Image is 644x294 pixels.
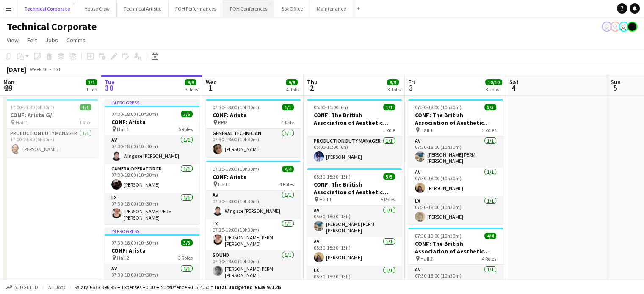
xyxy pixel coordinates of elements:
[105,228,199,234] div: In progress
[28,66,49,72] span: Week 40
[482,127,496,133] span: 5 Roles
[407,83,415,93] span: 3
[3,99,98,157] app-job-card: 17:00-23:30 (6h30m)1/1CONF: Arista G/I Hall 11 RoleProduction Duty Manager1/117:00-23:30 (6h30m)[...
[24,35,40,46] a: Edit
[307,99,402,165] app-job-card: 05:00-11:00 (6h)1/1CONF: The British Association of Aesthetic Plastic Surgeons1 RoleProduction Du...
[415,104,462,110] span: 07:30-18:00 (10h30m)
[86,79,97,85] span: 1/1
[408,78,415,86] span: Fri
[185,86,198,93] div: 3 Jobs
[3,35,22,46] a: View
[310,0,353,17] button: Maintenance
[484,233,496,239] span: 4/4
[213,104,259,110] span: 07:30-18:00 (10h30m)
[105,99,199,224] app-job-card: In progress07:30-18:00 (10h30m)5/5CONF: Arista Hall 15 RolesAV1/107:30-18:00 (10h30m)Wing sze [PE...
[408,111,503,126] h3: CONF: The British Association of Aesthetic Plastic Surgeons
[286,79,298,85] span: 9/9
[7,65,26,74] div: [DATE]
[383,173,395,180] span: 5/5
[206,190,301,219] app-card-role: AV1/107:30-18:00 (10h30m)Wing sze [PERSON_NAME]
[206,99,301,157] div: 07:30-18:00 (10h30m)1/1CONF: Arista BBR1 RoleGeneral Technician1/107:30-18:00 (10h30m)[PERSON_NAME]
[274,0,310,17] button: Box Office
[117,255,129,261] span: Hall 2
[27,36,37,44] span: Edit
[408,240,503,255] h3: CONF: The British Association of Aesthetic Plastic Surgeons
[2,83,14,93] span: 29
[602,22,612,32] app-user-avatar: Vaida Pikzirne
[178,255,193,261] span: 3 Roles
[77,0,117,17] button: House Crew
[105,193,199,224] app-card-role: LX1/107:30-18:00 (10h30m)[PERSON_NAME] PERM [PERSON_NAME]
[408,136,503,168] app-card-role: AV1/107:30-18:00 (10h30m)[PERSON_NAME] PERM [PERSON_NAME]
[181,111,193,117] span: 5/5
[63,35,89,46] a: Comms
[47,284,67,290] span: All jobs
[508,83,519,93] span: 4
[306,83,318,93] span: 2
[205,83,217,93] span: 1
[181,239,193,246] span: 3/3
[307,78,318,86] span: Thu
[86,86,97,93] div: 1 Job
[482,256,496,262] span: 4 Roles
[279,181,294,187] span: 4 Roles
[408,196,503,225] app-card-role: LX1/107:30-18:00 (10h30m)[PERSON_NAME]
[619,22,629,32] app-user-avatar: Liveforce Admin
[307,206,402,237] app-card-role: AV1/105:30-18:30 (13h)[PERSON_NAME] PERM [PERSON_NAME]
[610,22,620,32] app-user-avatar: Liveforce Admin
[383,127,395,133] span: 1 Role
[7,36,19,44] span: View
[66,36,86,44] span: Comms
[484,104,496,110] span: 5/5
[408,265,503,294] app-card-role: AV1/107:30-18:00 (10h30m)[PERSON_NAME]
[111,111,158,117] span: 07:30-18:00 (10h30m)
[408,168,503,196] app-card-role: AV1/107:30-18:00 (10h30m)[PERSON_NAME]
[14,284,38,290] span: Budgeted
[420,127,433,133] span: Hall 1
[206,111,301,119] h3: CONF: Arista
[307,168,402,294] app-job-card: 05:30-18:30 (13h)5/5CONF: The British Association of Aesthetic Plastic Surgeons Hall 15 RolesAV1/...
[387,79,399,85] span: 9/9
[286,86,299,93] div: 4 Jobs
[117,126,129,132] span: Hall 1
[206,78,217,86] span: Wed
[206,129,301,157] app-card-role: General Technician1/107:30-18:00 (10h30m)[PERSON_NAME]
[74,284,281,290] div: Salary £638 396.95 + Expenses £0.00 + Subsistence £1 574.50 =
[3,78,14,86] span: Mon
[3,111,98,119] h3: CONF: Arista G/I
[213,166,259,172] span: 07:30-18:00 (10h30m)
[17,0,77,17] button: Technical Corporate
[79,119,91,126] span: 1 Role
[213,284,281,290] span: Total Budgeted £639 971.45
[117,0,169,17] button: Technical Artistic
[383,104,395,110] span: 1/1
[105,247,199,254] h3: CONF: Arista
[381,196,395,203] span: 5 Roles
[307,181,402,196] h3: CONF: The British Association of Aesthetic Plastic Surgeons
[16,119,28,126] span: Hall 1
[485,79,502,85] span: 10/10
[105,164,199,193] app-card-role: Camera Operator FD1/107:30-18:00 (10h30m)[PERSON_NAME]
[206,161,301,286] app-job-card: 07:30-18:00 (10h30m)4/4CONF: Arista Hall 14 RolesAV1/107:30-18:00 (10h30m)Wing sze [PERSON_NAME]L...
[486,86,502,93] div: 3 Jobs
[609,83,621,93] span: 5
[206,173,301,181] h3: CONF: Arista
[3,129,98,157] app-card-role: Production Duty Manager1/117:00-23:30 (6h30m)[PERSON_NAME]
[319,196,332,203] span: Hall 1
[282,166,294,172] span: 4/4
[103,83,115,93] span: 30
[420,256,433,262] span: Hall 2
[169,0,223,17] button: FOH Performances
[105,99,199,106] div: In progress
[307,136,402,165] app-card-role: Production Duty Manager1/105:00-11:00 (6h)[PERSON_NAME]
[509,78,519,86] span: Sat
[282,104,294,110] span: 1/1
[307,111,402,126] h3: CONF: The British Association of Aesthetic Plastic Surgeons
[105,78,115,86] span: Tue
[105,264,199,293] app-card-role: AV1/107:30-18:00 (10h30m)[PERSON_NAME]
[10,104,54,110] span: 17:00-23:30 (6h30m)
